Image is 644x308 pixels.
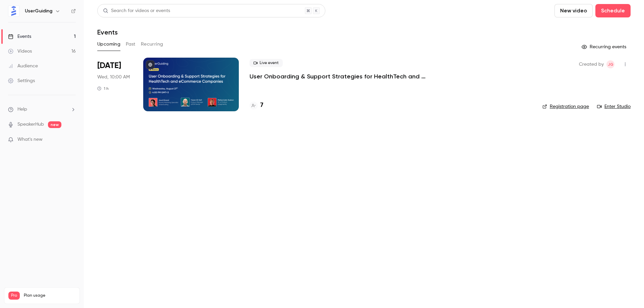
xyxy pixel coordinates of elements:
[97,86,109,91] div: 1 h
[8,48,32,55] div: Videos
[68,137,76,143] iframe: Noticeable Trigger
[97,74,130,80] span: Wed, 10:00 AM
[250,101,263,110] a: 7
[8,63,38,69] div: Audience
[24,293,75,298] span: Plan usage
[17,136,43,143] span: What's new
[97,58,132,111] div: Aug 27 Wed, 4:00 PM (Europe/Istanbul)
[48,121,61,128] span: new
[141,39,163,50] button: Recurring
[8,106,76,113] li: help-dropdown-opener
[608,60,613,68] span: JG
[595,4,631,17] button: Schedule
[25,8,52,14] h6: UserGuiding
[606,60,614,68] span: Joud Ghazal
[97,28,118,36] h1: Events
[250,59,283,67] span: Live event
[579,60,604,68] span: Created by
[103,7,170,14] div: Search for videos or events
[8,33,31,40] div: Events
[260,101,263,110] h4: 7
[597,103,631,110] a: Enter Studio
[17,106,27,113] span: Help
[250,72,451,80] a: User Onboarding & Support Strategies for HealthTech and eCommerce Companies
[579,42,631,52] button: Recurring events
[542,103,589,110] a: Registration page
[97,39,120,50] button: Upcoming
[97,60,121,71] span: [DATE]
[8,6,19,16] img: UserGuiding
[126,39,136,50] button: Past
[17,121,44,128] a: SpeakerHub
[8,77,35,84] div: Settings
[8,292,20,300] span: Pro
[554,4,593,17] button: New video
